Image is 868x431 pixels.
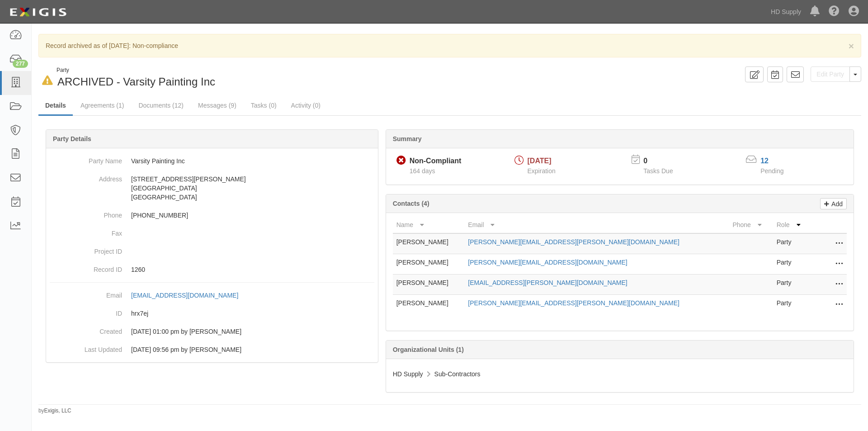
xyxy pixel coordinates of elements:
[464,217,729,233] th: Email
[74,96,131,114] a: Agreements (1)
[396,156,406,166] i: Non-Compliant
[42,76,53,85] i: In Default since 04/22/2025
[760,157,769,165] a: 12
[393,254,465,275] td: [PERSON_NAME]
[131,291,238,300] div: [EMAIL_ADDRESS][DOMAIN_NAME]
[760,167,783,175] span: Pending
[244,96,283,114] a: Tasks (0)
[57,66,215,74] div: Party
[50,224,122,238] dt: Fax
[131,265,374,274] p: 1260
[811,66,850,82] a: Edit Party
[50,286,122,300] dt: Email
[50,341,374,359] dd: 05/19/2025 09:56 pm by Rich Phelan
[50,170,374,206] dd: [STREET_ADDRESS][PERSON_NAME] [GEOGRAPHIC_DATA] [GEOGRAPHIC_DATA]
[53,135,91,142] b: Party Details
[191,96,243,114] a: Messages (9)
[50,152,374,170] dd: Varsity Painting Inc
[38,96,73,116] a: Details
[393,275,465,295] td: [PERSON_NAME]
[468,299,679,307] a: [PERSON_NAME][EMAIL_ADDRESS][PERSON_NAME][DOMAIN_NAME]
[50,341,122,354] dt: Last Updated
[528,157,552,165] span: [DATE]
[50,304,374,322] dd: hrx7ej
[849,41,854,51] button: Close
[773,254,811,275] td: Party
[50,242,122,256] dt: Project ID
[766,3,806,21] a: HD Supply
[44,407,71,414] a: Exigis, LLC
[849,41,854,51] span: ×
[13,60,28,68] div: 277
[50,206,122,220] dt: Phone
[46,41,854,50] p: Record archived as of [DATE]: Non-compliance
[393,346,464,353] b: Organizational Units (1)
[468,259,627,266] a: [PERSON_NAME][EMAIL_ADDRESS][DOMAIN_NAME]
[393,217,465,233] th: Name
[50,170,122,184] dt: Address
[643,156,684,166] p: 0
[773,233,811,254] td: Party
[38,407,71,415] small: by
[50,152,122,166] dt: Party Name
[50,206,374,224] dd: [PHONE_NUMBER]
[50,322,374,341] dd: 03/12/2025 01:00 pm by Wonda Arbedul
[773,275,811,295] td: Party
[132,96,190,114] a: Documents (12)
[393,200,429,207] b: Contacts (4)
[773,295,811,315] td: Party
[410,167,435,175] span: Since 04/01/2025
[57,76,215,88] span: ARCHIVED - Varsity Painting Inc
[50,322,122,336] dt: Created
[284,96,327,114] a: Activity (0)
[393,135,422,142] b: Summary
[829,199,843,209] p: Add
[50,260,122,274] dt: Record ID
[729,217,773,233] th: Phone
[773,217,811,233] th: Role
[131,292,248,299] a: [EMAIL_ADDRESS][DOMAIN_NAME]
[468,279,627,286] a: [EMAIL_ADDRESS][PERSON_NAME][DOMAIN_NAME]
[410,156,462,166] div: Non-Compliant
[50,304,122,318] dt: ID
[468,238,679,246] a: [PERSON_NAME][EMAIL_ADDRESS][PERSON_NAME][DOMAIN_NAME]
[7,4,69,20] img: logo-5460c22ac91f19d4615b14bd174203de0afe785f0fc80cf4dbbc73dc1793850b.png
[393,370,423,378] span: HD Supply
[393,295,465,315] td: [PERSON_NAME]
[643,167,673,175] span: Tasks Due
[829,6,840,17] i: Help Center - Complianz
[528,167,556,175] span: Expiration
[38,66,443,90] div: ARCHIVED - Varsity Painting Inc
[393,233,465,254] td: [PERSON_NAME]
[434,370,481,378] span: Sub-Contractors
[820,198,847,209] a: Add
